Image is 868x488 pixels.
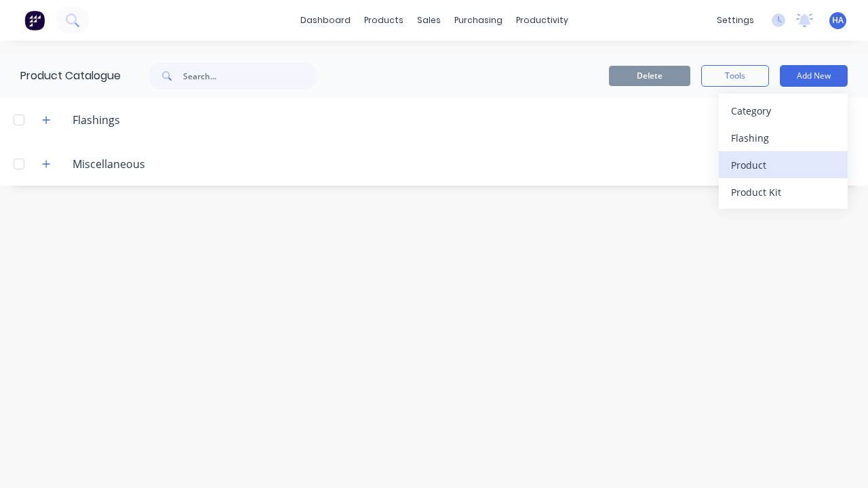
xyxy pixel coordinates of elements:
button: Add New [780,65,848,87]
button: Category [719,97,848,124]
button: Tools [701,65,769,87]
div: products [357,10,410,30]
div: Miscellaneous [62,156,156,172]
span: HA [832,14,844,26]
div: productivity [509,10,575,30]
button: Product [719,151,848,178]
div: Flashings [62,112,131,128]
div: purchasing [448,10,509,30]
div: settings [710,10,761,30]
button: Flashing [719,124,848,151]
input: Search... [183,62,317,89]
a: dashboard [294,10,357,30]
div: sales [410,10,448,30]
img: Factory [24,10,45,30]
div: Product Kit [731,182,835,202]
button: Product Kit [719,178,848,205]
button: Delete [609,66,690,86]
div: Category [731,101,835,121]
div: Product [731,155,835,175]
div: Flashing [731,128,835,148]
